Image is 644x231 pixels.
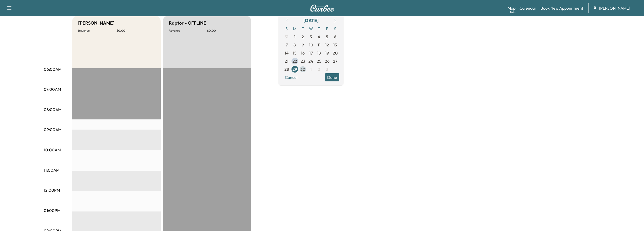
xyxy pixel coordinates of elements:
[310,34,312,40] span: 3
[333,58,337,64] span: 27
[303,17,319,24] div: [DATE]
[294,34,296,40] span: 1
[510,10,515,14] div: Beta
[283,25,291,33] span: S
[508,5,515,11] a: MapBeta
[323,25,331,33] span: F
[44,127,61,133] p: 09:00AM
[293,58,297,64] span: 22
[318,66,320,72] span: 2
[44,167,59,173] p: 11:00AM
[309,50,313,56] span: 17
[291,25,299,33] span: M
[285,34,288,40] span: 31
[308,58,313,64] span: 24
[78,29,116,33] p: Revenue
[207,29,245,33] p: $ 0.00
[331,25,339,33] span: S
[520,5,536,11] a: Calendar
[325,58,329,64] span: 26
[293,50,297,56] span: 15
[334,34,336,40] span: 6
[169,29,207,33] p: Revenue
[44,147,61,153] p: 10:00AM
[310,66,312,72] span: 1
[317,50,321,56] span: 18
[325,50,329,56] span: 19
[78,20,114,27] h5: [PERSON_NAME]
[333,42,337,48] span: 13
[285,58,288,64] span: 21
[283,73,300,81] button: Cancel
[315,25,323,33] span: T
[318,34,320,40] span: 4
[302,34,304,40] span: 2
[44,66,61,72] p: 06:00AM
[44,207,60,214] p: 01:00PM
[116,29,155,33] p: $ 0.00
[317,58,321,64] span: 25
[326,34,328,40] span: 5
[44,187,60,193] p: 12:00PM
[302,42,304,48] span: 9
[310,5,334,12] img: Curbee Logo
[299,25,307,33] span: T
[300,66,305,72] span: 30
[325,42,329,48] span: 12
[333,50,338,56] span: 20
[301,50,305,56] span: 16
[318,42,321,48] span: 11
[44,86,61,92] p: 07:00AM
[169,20,206,27] h5: Raptor - OFFLINE
[325,73,339,81] button: Done
[293,66,297,72] span: 29
[326,66,328,72] span: 3
[541,5,583,11] a: Book New Appointment
[286,42,288,48] span: 7
[284,66,289,72] span: 28
[285,50,289,56] span: 14
[44,106,61,113] p: 08:00AM
[307,25,315,33] span: W
[309,42,313,48] span: 10
[301,58,305,64] span: 23
[599,5,630,11] span: [PERSON_NAME]
[294,42,296,48] span: 8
